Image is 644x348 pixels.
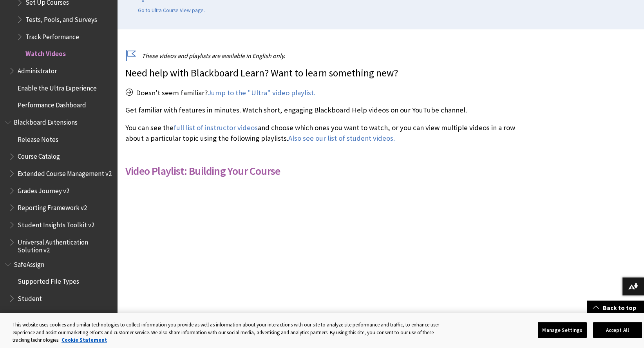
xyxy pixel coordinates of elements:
a: Video Playlist: Building Your Course [125,164,280,178]
span: SafeAssign [14,258,44,268]
span: Universal Authentication Solution v2 [18,236,112,254]
span: Track Performance [25,30,79,41]
span: Grades Journey v2 [18,184,69,195]
span: Reporting Framework v2 [18,201,87,212]
a: More information about your privacy, opens in a new tab [62,337,107,343]
nav: Book outline for Blackboard SafeAssign [5,258,113,339]
p: These videos and playlists are available in English only. [125,51,520,60]
a: Jump to the "Ultra" video playlist. [208,88,315,98]
p: Get familiar with features in minutes. Watch short, engaging Blackboard Help videos on our YouTub... [125,105,520,115]
span: Administrator [18,64,57,75]
a: full list of instructor videos [174,123,258,132]
a: Also see our list of student videos. [288,134,395,143]
a: Go to Ultra Course View page. [138,7,205,14]
button: Accept All [593,322,642,338]
span: Student Insights Toolkit v2 [18,218,94,229]
span: Extended Course Management v2 [18,167,112,178]
p: You can see the and choose which ones you want to watch, or you can view multiple videos in a row... [125,123,520,143]
span: Release Notes [18,133,58,143]
span: Instructor [18,309,47,320]
span: Blackboard Extensions [14,116,78,126]
span: Supported File Types [18,275,79,286]
nav: Book outline for Blackboard Extensions [5,116,113,254]
p: Need help with Blackboard Learn? Want to learn something new? [125,66,520,80]
span: Watch Videos [25,47,66,58]
span: Student [18,292,42,303]
span: Tests, Pools, and Surveys [25,13,97,24]
button: Manage Settings [538,322,587,338]
p: Doesn't seem familiar? [125,88,520,98]
span: Enable the Ultra Experience [18,82,97,92]
a: Back to top [587,301,644,315]
div: This website uses cookies and similar technologies to collect information you provide as well as ... [13,321,451,344]
span: Performance Dashboard [18,99,86,109]
span: Course Catalog [18,150,60,161]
